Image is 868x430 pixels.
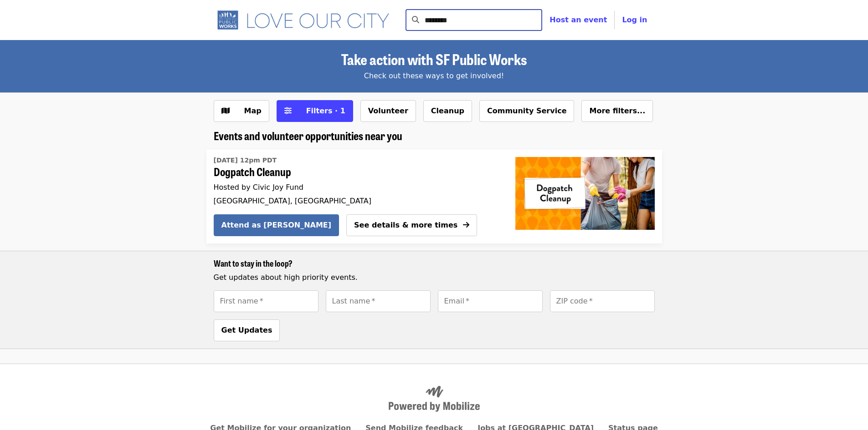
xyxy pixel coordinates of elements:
[221,326,272,334] span: Get Updates
[214,290,318,312] input: [object Object]
[346,214,477,236] button: See details & more times
[615,11,654,29] button: Log in
[214,10,399,30] img: SF Public Works - Home
[244,106,262,115] span: Map
[214,127,402,143] span: Events and volunteer opportunities near you
[423,100,472,122] button: Cleanup
[214,197,493,205] div: [GEOGRAPHIC_DATA], [GEOGRAPHIC_DATA]
[438,290,543,312] input: [object Object]
[214,319,280,341] button: Get Updates
[306,106,345,115] span: Filters · 1
[221,106,230,115] i: map icon
[284,106,292,115] i: sliders-h icon
[589,106,645,115] span: More filters...
[412,15,419,24] i: search icon
[214,257,293,269] span: Want to stay in the loop?
[214,156,277,165] time: [DATE] 12pm PDT
[479,100,575,122] button: Community Service
[463,221,469,229] i: arrow-right icon
[515,157,655,230] img: Dogpatch Cleanup organized by Civic Joy Fund
[214,165,493,178] span: Dogpatch Cleanup
[425,9,542,31] input: Search
[341,48,527,70] span: Take action with SF Public Works
[214,153,493,207] a: See details for "Dogpatch Cleanup"
[214,183,303,192] span: Hosted by Civic Joy Fund
[389,386,480,412] img: Powered by Mobilize
[622,15,647,24] span: Log in
[581,100,653,122] button: More filters...
[354,221,457,229] span: See details & more times
[550,15,607,24] a: Host an event
[214,273,358,282] span: Get updates about high priority events.
[326,290,431,312] input: [object Object]
[221,220,332,231] span: Attend as [PERSON_NAME]
[360,100,416,122] button: Volunteer
[214,71,655,81] div: Check out these ways to get involved!
[550,290,655,312] input: [object Object]
[508,150,662,243] a: Dogpatch Cleanup
[277,100,353,122] button: Filters (1 selected)
[214,214,339,236] button: Attend as [PERSON_NAME]
[214,100,269,122] button: Show map view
